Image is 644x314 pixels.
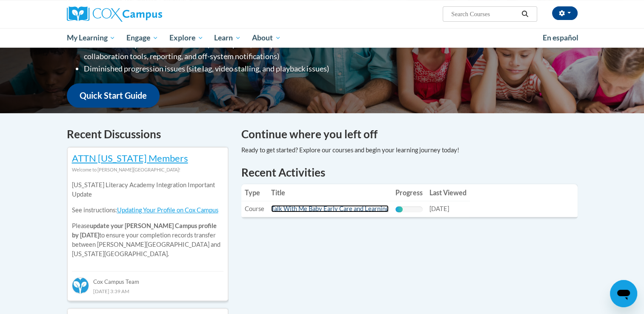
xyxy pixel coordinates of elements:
button: Account Settings [552,6,578,20]
button: Search [518,9,531,19]
a: Quick Start Guide [67,83,160,108]
iframe: Button to launch messaging window [610,280,637,307]
a: Cox Campus [67,6,229,22]
img: Cox Campus [67,6,162,22]
span: Course [245,205,264,212]
h1: Recent Activities [241,165,578,180]
h4: Recent Discussions [67,126,229,143]
p: See instructions: [72,206,223,215]
a: Talk With Me Baby Early Care and Learning [271,205,389,212]
a: About [246,28,286,48]
b: update your [PERSON_NAME] Campus profile by [DATE] [72,222,217,239]
span: About [252,33,281,43]
th: Progress [392,184,426,201]
th: Title [268,184,392,201]
a: Explore [164,28,209,48]
span: [DATE] [429,205,449,212]
img: Cox Campus Team [72,277,89,294]
th: Type [241,184,268,201]
span: Explore [169,33,203,43]
li: Diminished progression issues (site lag, video stalling, and playback issues) [84,63,375,75]
a: En español [537,29,584,47]
li: Enhanced Group Collaboration Tools (Action plans, Group communication and collaboration tools, re... [84,38,375,63]
th: Last Viewed [426,184,470,201]
a: Learn [209,28,246,48]
a: My Learning [61,28,121,48]
div: [DATE] 3:39 AM [72,286,223,296]
span: Learn [214,33,241,43]
span: My Learning [66,33,115,43]
input: Search Courses [450,9,518,19]
a: ATTN [US_STATE] Members [72,152,188,164]
h4: Continue where you left off [241,126,578,143]
div: Main menu [54,28,590,48]
p: [US_STATE] Literacy Academy Integration Important Update [72,180,223,199]
div: Welcome to [PERSON_NAME][GEOGRAPHIC_DATA]! [72,165,223,174]
a: Engage [121,28,164,48]
a: Updating Your Profile on Cox Campus [117,206,218,214]
div: Cox Campus Team [72,271,223,286]
span: En español [543,33,578,42]
div: Please to ensure your completion records transfer between [PERSON_NAME][GEOGRAPHIC_DATA] and [US_... [72,174,223,265]
div: Progress, % [395,206,403,212]
span: Engage [126,33,158,43]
